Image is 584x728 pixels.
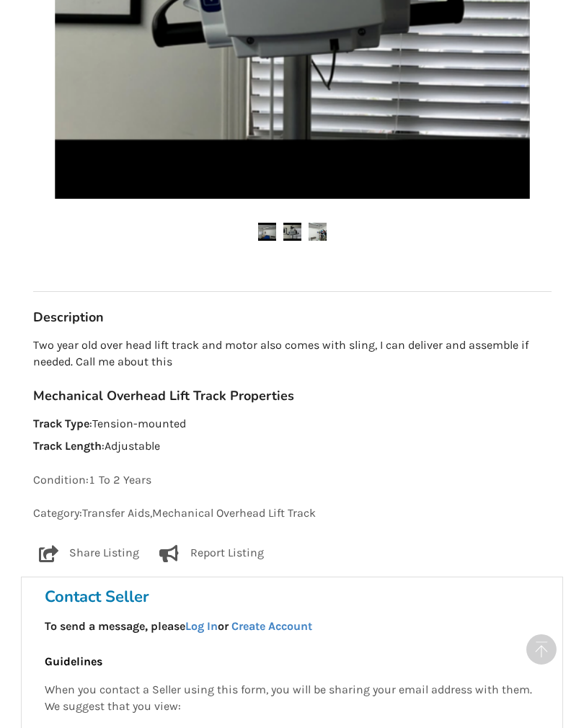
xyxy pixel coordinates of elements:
img: overhead lift track and motor -mechanical overhead lift track-transfer aids-maple ridge-assistlis... [283,223,301,241]
p: Share Listing [69,545,139,562]
img: overhead lift track and motor -mechanical overhead lift track-transfer aids-maple ridge-assistlis... [309,223,327,241]
p: : Adjustable [33,438,552,455]
p: Condition: 1 To 2 Years [33,472,552,489]
strong: To send a message, please or [45,619,312,633]
strong: Track Length [33,439,102,453]
p: When you contact a Seller using this form, you will be sharing your email address with them. We s... [45,682,532,715]
img: overhead lift track and motor -mechanical overhead lift track-transfer aids-maple ridge-assistlis... [258,223,276,241]
b: Guidelines [45,654,102,668]
strong: Track Type [33,417,89,430]
p: Report Listing [190,545,264,562]
p: : Tension-mounted [33,416,552,432]
p: Category: Transfer Aids , Mechanical Overhead Lift Track [33,505,552,522]
a: Log In [185,619,218,633]
h3: Mechanical Overhead Lift Track Properties [33,388,552,404]
a: Create Account [231,619,312,633]
h3: Contact Seller [45,587,539,607]
h3: Description [33,309,552,326]
p: Two year old over head lift track and motor also comes with sling, I can deliver and assemble if ... [33,337,552,370]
